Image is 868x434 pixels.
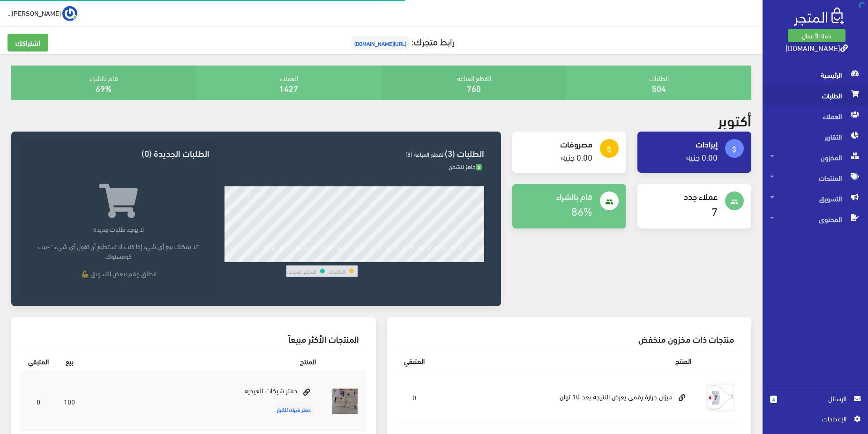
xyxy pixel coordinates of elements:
[279,80,298,96] a: 1427
[328,265,346,277] td: الطلبات
[770,126,861,147] span: التقارير
[645,191,718,201] h4: عملاء جدد
[770,209,861,229] span: المحتوى
[7,34,48,51] a: اشتراكك
[770,393,861,413] a: 4 الرسائل
[7,6,77,21] a: ... [PERSON_NAME]...
[286,265,317,277] td: القطع المباعة
[274,402,314,416] span: دفتر شيك للكبار
[645,139,718,148] h4: إيرادات
[405,148,445,160] span: القطع المباعة (8)
[352,256,359,262] div: 16
[730,145,739,154] i: attach_money
[11,370,47,405] iframe: Drift Widget Chat Controller
[418,256,424,262] div: 24
[794,7,844,26] img: .
[467,80,481,96] a: 760
[224,148,484,157] h3: الطلبات (3)
[770,85,861,106] span: الطلبات
[56,371,82,431] td: 100
[28,268,210,278] p: انطلق وقم ببعض التسويق 💪
[397,351,432,371] th: المتبقي
[82,351,323,372] th: المنتج
[566,66,751,100] div: الطلبات
[770,168,861,188] span: المنتجات
[11,66,196,100] div: قام بالشراء
[331,387,359,415] img: dftr-shykat-llaaydyh.jpg
[28,334,359,343] h3: المنتجات الأكثر مبيعاً
[605,145,614,154] i: attach_money
[397,371,432,424] td: 0
[432,371,699,424] td: ميزان حرارة رقمي يعرض النتيجة بعد 10 ثوان
[763,168,868,188] a: المنتجات
[652,80,666,96] a: 504
[432,351,699,371] th: المنتج
[785,393,846,404] span: الرسائل
[718,111,751,128] h2: أكتوبر
[763,65,868,85] a: الرئيسية
[239,256,242,262] div: 2
[272,256,275,262] div: 6
[401,256,408,262] div: 22
[770,147,861,168] span: المخزون
[336,256,343,262] div: 14
[788,29,846,42] a: باقة الأعمال
[21,351,56,372] th: المتبقي
[434,256,441,262] div: 26
[770,106,861,126] span: العملاء
[349,32,455,50] a: رابط متجرك:[URL][DOMAIN_NAME]
[763,147,868,168] a: المخزون
[605,198,614,206] i: people
[770,65,861,85] span: الرئيسية
[770,396,777,403] span: 4
[352,36,409,50] span: [URL][DOMAIN_NAME]
[404,334,735,343] h3: منتجات ذات مخزون منخفض
[7,7,61,19] span: [PERSON_NAME]...
[255,256,259,262] div: 4
[467,256,473,262] div: 30
[449,161,482,172] span: جاهز للشحن
[763,85,868,106] a: الطلبات
[82,371,323,431] td: دفتر شيكات للعيديه
[28,224,210,234] p: لا يوجد طلبات جديدة
[196,66,382,100] div: العملاء
[96,80,112,96] a: 69%
[706,383,734,412] img: myzan-hrar-rkmy-yaard-alntyg-baad-10-thoan.jpg
[778,413,846,424] span: اﻹعدادات
[763,126,868,147] a: التقارير
[62,6,77,21] img: ...
[770,413,861,428] a: اﻹعدادات
[730,198,739,206] i: people
[520,191,592,201] h4: قام بالشراء
[686,149,718,164] a: 0.00 جنيه
[571,200,592,221] a: 86%
[476,164,482,171] span: 3
[56,351,82,372] th: بيع
[382,66,567,100] div: القطع المباعة
[28,148,210,157] h3: الطلبات الجديدة (0)
[711,200,718,221] a: 7
[763,106,868,126] a: العملاء
[786,41,848,54] a: [DOMAIN_NAME]
[288,256,292,262] div: 8
[385,256,391,262] div: 20
[450,256,457,262] div: 28
[520,139,592,148] h4: مصروفات
[770,188,861,209] span: التسويق
[561,149,592,164] a: 0.00 جنيه
[368,256,375,262] div: 18
[28,241,210,261] p: "لا يمكنك بيع أي شيء إذا كنت لا تستطيع أن تقول أي شيء." -بيث كومستوك
[320,256,326,262] div: 12
[303,256,310,262] div: 10
[763,209,868,229] a: المحتوى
